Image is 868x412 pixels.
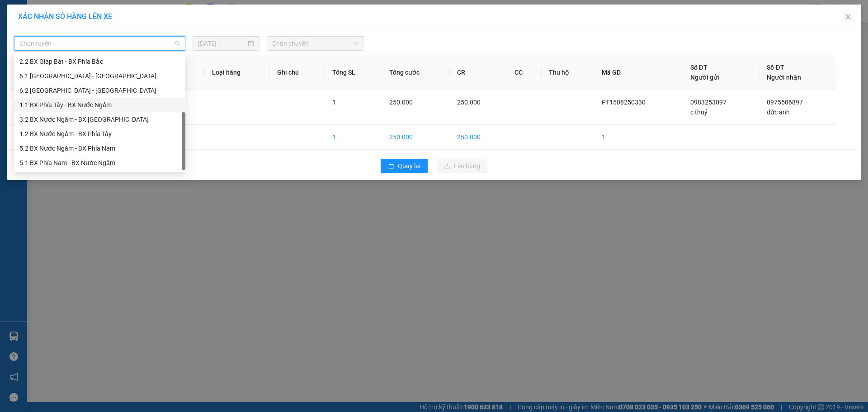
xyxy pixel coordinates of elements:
[205,55,270,90] th: Loại hàng
[19,37,180,50] span: Chọn tuyến
[272,37,358,50] span: Chọn chuyến
[602,99,646,106] span: PT1508250330
[767,64,784,71] span: Số ĐT
[767,74,801,81] span: Người nhận
[14,141,185,156] div: 5.2 BX Nước Ngầm - BX Phía Nam
[14,156,185,170] div: 5.1 BX Phía Nam - BX Nước Ngầm
[457,99,481,106] span: 250.000
[507,55,542,90] th: CC
[198,38,246,48] input: 16/08/2025
[14,112,185,127] div: 3.2 BX Nước Ngầm - BX Hoằng Hóa
[381,159,428,173] button: rollbackQuay lại
[19,85,180,95] div: 6.2 [GEOGRAPHIC_DATA] - [GEOGRAPHIC_DATA]
[270,55,325,90] th: Ghi chú
[594,55,683,90] th: Mã GD
[19,71,180,81] div: 6.1 [GEOGRAPHIC_DATA] - [GEOGRAPHIC_DATA]
[542,55,594,90] th: Thu hộ
[389,99,413,106] span: 250.000
[14,127,185,141] div: 1.2 BX Nước Ngầm - BX Phía Tây
[690,109,708,116] span: c thuỷ
[14,69,185,83] div: 6.1 Thanh Hóa - Hà Nội
[9,90,49,125] td: 1
[767,109,790,116] span: đức anh
[9,55,49,90] th: STT
[19,129,180,139] div: 1.2 BX Nước Ngầm - BX Phía Tây
[19,114,180,124] div: 3.2 BX Nước Ngầm - BX [GEOGRAPHIC_DATA]
[594,125,683,150] td: 1
[388,163,394,170] span: rollback
[332,99,336,106] span: 1
[14,98,185,112] div: 1.1 BX Phía Tây - BX Nước Ngầm
[690,64,708,71] span: Số ĐT
[437,159,487,173] button: uploadLên hàng
[18,12,112,21] span: XÁC NHẬN SỐ HÀNG LÊN XE
[690,99,726,106] span: 0983253097
[325,125,382,150] td: 1
[382,125,450,150] td: 250.000
[450,55,507,90] th: CR
[19,100,180,110] div: 1.1 BX Phía Tây - BX Nước Ngầm
[767,99,803,106] span: 0975506897
[398,161,420,171] span: Quay lại
[325,55,382,90] th: Tổng SL
[14,54,185,69] div: 2.2 BX Giáp Bát - BX Phía Bắc
[19,158,180,168] div: 5.1 BX Phía Nam - BX Nước Ngầm
[844,13,852,20] span: close
[382,55,450,90] th: Tổng cước
[14,83,185,98] div: 6.2 Hà Nội - Thanh Hóa
[835,5,861,30] button: Close
[19,57,180,66] div: 2.2 BX Giáp Bát - BX Phía Bắc
[450,125,507,150] td: 250.000
[690,74,719,81] span: Người gửi
[19,143,180,153] div: 5.2 BX Nước Ngầm - BX Phía Nam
